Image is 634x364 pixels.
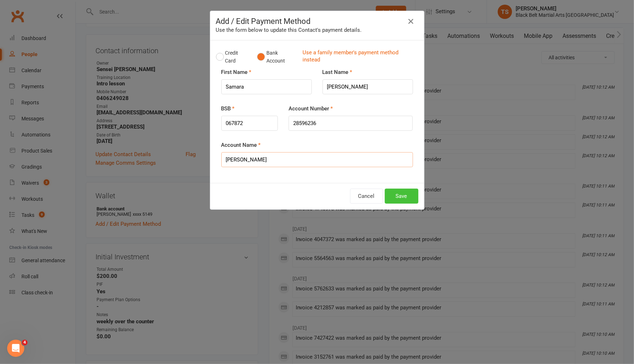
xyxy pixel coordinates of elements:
[221,104,235,113] label: BSB
[22,340,28,345] span: 4
[221,68,252,76] label: First Name
[216,46,250,68] button: Credit Card
[323,68,353,76] label: Last Name
[7,340,24,357] iframe: Intercom live chat
[216,26,418,34] div: Use the form below to update this Contact's payment details.
[385,189,418,204] button: Save
[289,104,333,113] label: Account Number
[350,189,383,204] button: Cancel
[221,116,278,131] input: NNNNNN
[303,49,415,65] a: Use a family member's payment method instead
[216,17,418,26] h4: Add / Edit Payment Method
[257,46,297,68] button: Bank Account
[221,141,261,149] label: Account Name
[406,16,417,27] button: Close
